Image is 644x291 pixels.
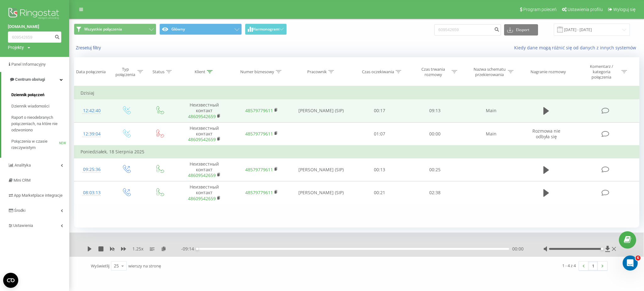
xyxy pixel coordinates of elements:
td: [PERSON_NAME] (SIP) [290,181,352,205]
div: Nagranie rozmowy [530,69,566,74]
input: Wyszukiwanie według numeru [8,31,61,43]
a: Połączenia w czasie rzeczywistymNEW [11,136,69,153]
a: Raport o nieodebranych połączeniach, na które nie odzwoniono [11,112,69,136]
button: Harmonogram [245,24,287,35]
a: 48579779611 [245,189,273,195]
a: Centrum obsługi [1,72,69,87]
div: Typ połączenia [115,67,136,77]
span: 00:00 [512,246,524,252]
button: Wszystkie połączenia [74,24,156,35]
span: 6 [636,255,641,261]
span: - 09:14 [181,246,197,252]
div: Czas trwania rozmowy [416,67,450,77]
span: Ustawienia profilu [568,7,603,12]
td: Неизвестный контакт [175,158,233,181]
span: Wszystkie połączenia [84,27,122,32]
div: 25 [114,263,119,269]
a: 48579779611 [245,131,273,137]
span: Mini CRM [14,178,31,183]
span: Ustawienia [13,223,33,228]
td: Dzisiaj [74,87,639,99]
a: 1 [588,261,598,270]
td: Неизвестный контакт [175,122,233,145]
a: 48579779611 [245,107,273,113]
button: Główny [159,24,242,35]
div: Czas oczekiwania [362,69,394,74]
div: 12:39:04 [80,128,103,140]
div: Status [153,69,164,74]
div: Klient [195,69,205,74]
a: 48609542659 [188,172,216,178]
a: 48609542659 [188,195,216,201]
span: Połączenia w czasie rzeczywistym [11,138,59,151]
button: Eksport [504,24,538,36]
td: 00:13 [352,158,407,181]
div: Numer biznesowy [240,69,274,74]
div: 12:42:40 [80,105,103,117]
span: Dziennik połączeń [11,92,44,98]
div: Accessibility label [601,248,603,250]
td: 00:00 [407,122,462,145]
span: Program poleceń [523,7,557,12]
div: Data połączenia [76,69,106,74]
span: 1.25 x [132,246,143,252]
div: 08:03:13 [80,187,103,199]
span: Harmonogram [253,27,279,31]
span: Wyświetlij [91,263,109,269]
span: Rozmowa nie odbyła się [532,128,560,140]
td: Main [463,99,520,123]
div: Accessibility label [196,248,198,250]
span: App Marketplace integracje [14,193,63,198]
div: 1 - 4 z 4 [562,262,576,269]
td: Неизвестный контакт [175,181,233,205]
td: 02:38 [407,181,462,205]
span: Centrum obsługi [15,77,45,82]
button: Zresetuj filtry [74,45,104,51]
a: [DOMAIN_NAME] [8,24,61,30]
td: [PERSON_NAME] (SIP) [290,99,352,123]
img: Ringostat logo [8,6,61,22]
a: 48609542659 [188,113,216,119]
span: Raport o nieodebranych połączeniach, na które nie odzwoniono [11,114,66,133]
td: 00:25 [407,158,462,181]
span: Panel Informacyjny [11,62,46,67]
span: Dziennik wiadomości [11,103,49,109]
span: Wyloguj się [613,7,636,12]
div: Pracownik [307,69,327,74]
div: Komentarz / kategoria połączenia [583,64,620,80]
div: Projekty [8,44,24,51]
a: 48609542659 [188,136,216,142]
div: 09:25:36 [80,163,103,176]
a: Dziennik połączeń [11,89,69,101]
td: [PERSON_NAME] (SIP) [290,158,352,181]
span: wierszy na stronę [128,263,161,269]
td: 00:17 [352,99,407,123]
td: 00:21 [352,181,407,205]
button: Open CMP widget [3,273,18,288]
a: Dziennik wiadomości [11,101,69,112]
td: 09:13 [407,99,462,123]
input: Wyszukiwanie według numeru [434,24,501,36]
span: Środki [14,208,25,213]
td: Main [463,122,520,145]
div: Nazwa schematu przekierowania [473,67,506,77]
td: Неизвестный контакт [175,99,233,123]
iframe: Intercom live chat [623,255,638,271]
span: Analityka [14,163,31,167]
td: 01:07 [352,122,407,145]
a: Kiedy dane mogą różnić się od danych z innych systemów [514,45,639,51]
a: 48579779611 [245,167,273,173]
td: Poniedziałek, 18 Sierpnia 2025 [74,145,639,158]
